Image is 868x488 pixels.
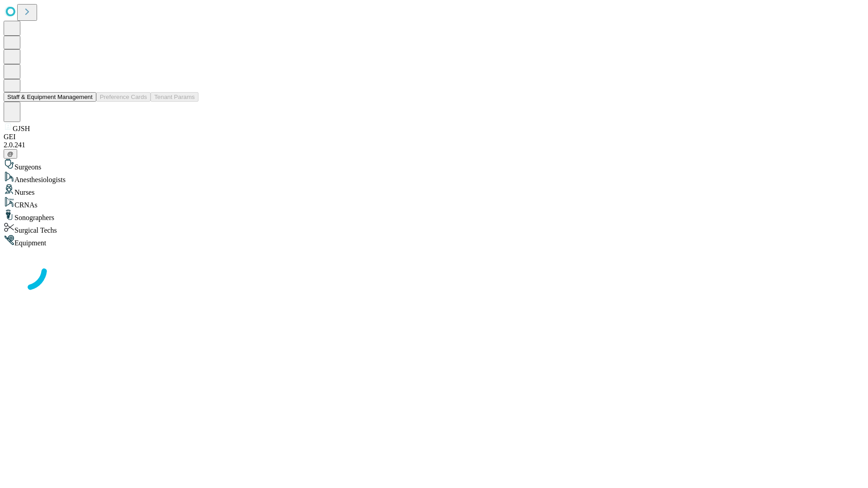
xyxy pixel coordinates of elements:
[4,235,864,247] div: Equipment
[7,150,14,157] span: @
[13,125,30,132] span: GJSH
[4,159,864,171] div: Surgeons
[96,92,151,102] button: Preference Cards
[4,92,96,102] button: Staff & Equipment Management
[4,141,864,149] div: 2.0.241
[4,197,864,209] div: CRNAs
[4,184,864,197] div: Nurses
[4,171,864,184] div: Anesthesiologists
[4,133,864,141] div: GEI
[4,149,17,159] button: @
[151,92,198,102] button: Tenant Params
[4,222,864,235] div: Surgical Techs
[4,209,864,222] div: Sonographers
